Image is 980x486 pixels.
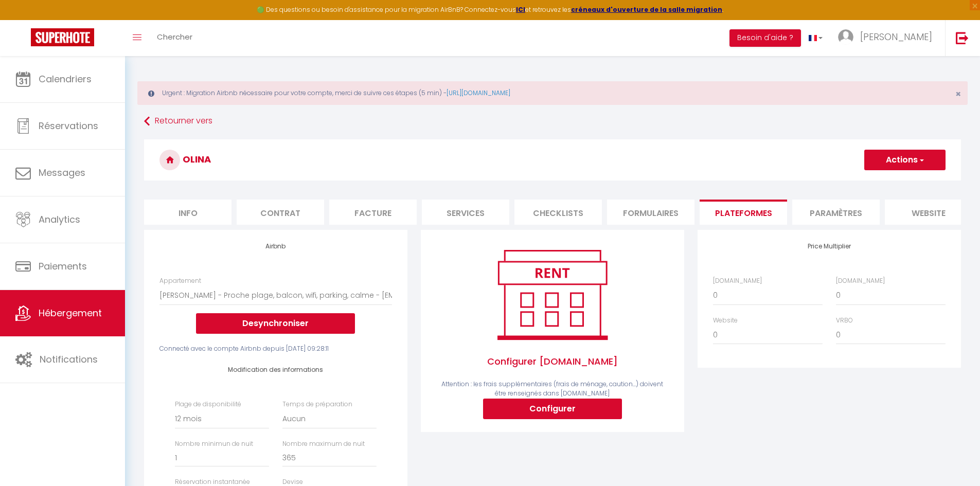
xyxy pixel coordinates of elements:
span: Calendriers [39,73,92,85]
li: Plateformes [700,200,787,225]
h4: Modification des informations [175,366,377,373]
label: [DOMAIN_NAME] [713,276,762,286]
label: VRBO [836,316,853,326]
li: Services [422,200,509,225]
span: × [955,87,961,100]
button: Desynchroniser [196,313,355,334]
img: ... [838,29,853,45]
span: Chercher [157,31,192,42]
label: Nombre minimun de nuit [175,439,253,449]
img: logout [956,31,969,44]
button: Close [955,89,961,99]
span: Paiements [39,260,87,273]
a: ... [PERSON_NAME] [830,20,945,56]
iframe: Chat [936,440,972,478]
li: Info [144,200,231,225]
a: créneaux d'ouverture de la salle migration [571,5,722,14]
li: Contrat [237,200,324,225]
h3: Olina [144,139,961,181]
label: Nombre maximum de nuit [282,439,365,449]
a: ICI [516,5,525,14]
button: Actions [864,150,946,170]
a: [URL][DOMAIN_NAME] [447,88,510,97]
label: Website [713,316,738,326]
span: Messages [39,166,85,179]
li: Formulaires [607,200,694,225]
label: Plage de disponibilité [175,400,241,409]
span: Attention : les frais supplémentaires (frais de ménage, caution...) doivent être renseignés dans ... [441,380,663,398]
a: Chercher [149,20,200,56]
label: Temps de préparation [282,400,352,409]
span: Analytics [39,213,80,226]
li: Checklists [514,200,602,225]
span: Notifications [40,353,98,366]
li: website [885,200,972,225]
li: Facture [329,200,417,225]
span: Réservations [39,119,98,132]
img: rent.png [487,245,618,344]
h4: Airbnb [159,243,392,250]
div: Urgent : Migration Airbnb nécessaire pour votre compte, merci de suivre ces étapes (5 min) - [137,81,968,105]
span: [PERSON_NAME] [860,30,932,43]
a: Retourner vers [144,112,961,131]
img: Super Booking [31,28,94,46]
label: Appartement [159,276,201,286]
span: Hébergement [39,307,102,319]
div: Connecté avec le compte Airbnb depuis [DATE] 09:28:11 [159,344,392,354]
span: Configurer [DOMAIN_NAME] [436,344,669,379]
button: Besoin d'aide ? [729,29,801,47]
button: Configurer [483,399,622,419]
li: Paramètres [792,200,880,225]
label: [DOMAIN_NAME] [836,276,885,286]
h4: Price Multiplier [713,243,946,250]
